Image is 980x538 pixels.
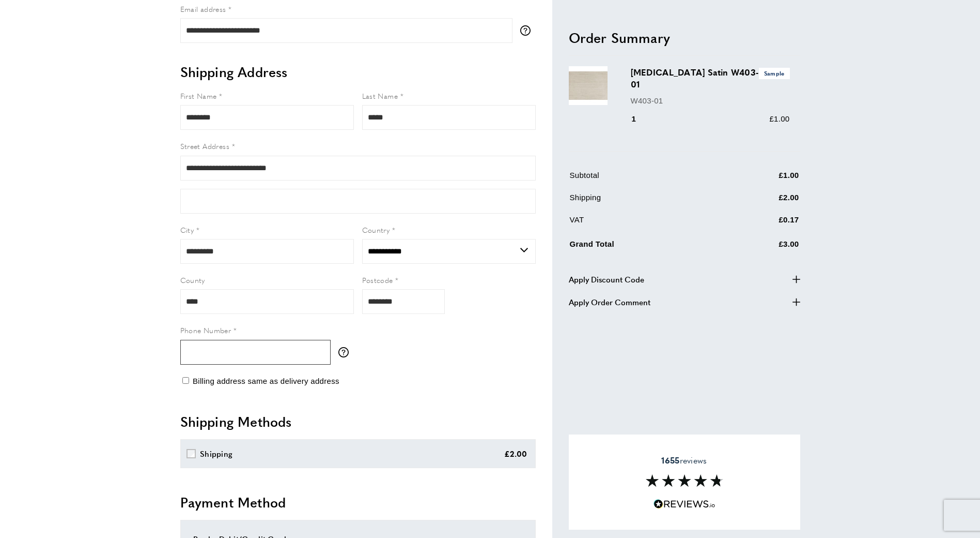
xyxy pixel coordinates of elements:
span: City [180,225,194,235]
span: Last Name [362,91,398,101]
span: Country [362,225,390,235]
span: Apply Order Comment [569,295,650,308]
span: Billing address same as delivery address [193,377,339,385]
h2: Shipping Methods [180,412,536,431]
div: £2.00 [504,447,527,460]
div: Shipping [200,447,232,460]
td: Subtotal [570,169,727,189]
td: £1.00 [728,169,799,189]
h2: Order Summary [569,28,800,47]
span: Email address [180,4,226,14]
img: Reviews.io 5 stars [654,499,715,509]
td: VAT [570,213,727,233]
td: Shipping [570,191,727,211]
span: Phone Number [180,325,231,335]
span: First Name [180,91,217,101]
td: £3.00 [728,235,799,258]
button: More information [338,347,354,357]
span: Postcode [362,275,393,285]
img: Pica Satin W403-01 [569,66,608,105]
img: Reviews section [646,474,723,487]
span: Street Address [180,141,230,151]
strong: 1655 [661,454,679,466]
p: W403-01 [631,94,790,107]
td: £2.00 [728,191,799,211]
div: 1 [631,112,651,125]
td: Grand Total [570,235,727,258]
h2: Payment Method [180,493,536,512]
span: County [180,275,205,285]
h2: Shipping Address [180,63,536,81]
span: £1.00 [769,114,789,123]
span: Apply Discount Code [569,273,644,285]
span: Sample [759,68,790,79]
input: Billing address same as delivery address [182,377,189,384]
span: reviews [661,455,707,466]
h3: [MEDICAL_DATA] Satin W403-01 [631,66,790,90]
td: £0.17 [728,213,799,233]
button: More information [520,25,536,36]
